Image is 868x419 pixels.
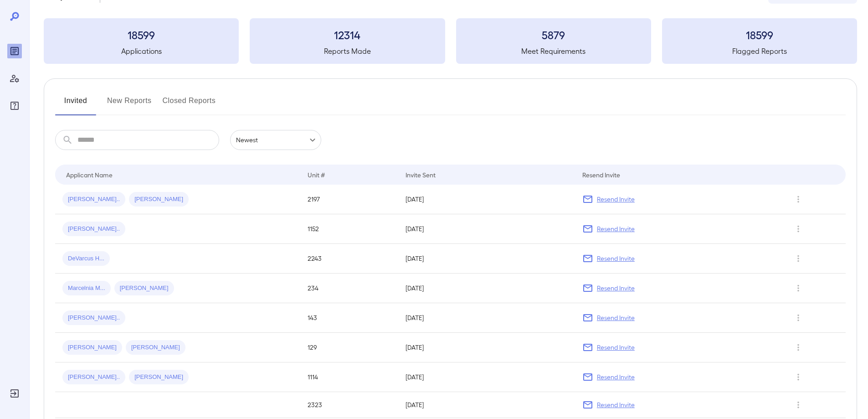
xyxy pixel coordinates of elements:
summary: 18599Applications12314Reports Made5879Meet Requirements18599Flagged Reports [44,18,857,64]
td: [DATE] [398,362,575,392]
td: 2323 [300,392,398,418]
h3: 18599 [44,27,239,42]
button: Row Actions [791,340,806,355]
span: [PERSON_NAME] [62,343,122,352]
div: FAQ [7,98,22,113]
p: Resend Invite [597,195,635,204]
td: [DATE] [398,244,575,274]
td: [DATE] [398,392,575,418]
p: Resend Invite [597,343,635,352]
span: Marcelnia M... [62,284,111,293]
button: New Reports [107,93,152,115]
td: 2197 [300,185,398,214]
td: 1114 [300,362,398,392]
h3: 5879 [456,27,651,42]
h3: 18599 [662,27,857,42]
td: [DATE] [398,274,575,303]
td: 2243 [300,244,398,274]
p: Resend Invite [597,224,635,233]
td: [DATE] [398,214,575,244]
div: Reports [7,44,22,58]
button: Row Actions [791,222,806,236]
button: Closed Reports [163,93,216,115]
p: Resend Invite [597,254,635,263]
td: 1152 [300,214,398,244]
h3: 12314 [250,27,445,42]
span: DeVarcus H... [62,254,110,263]
div: Resend Invite [582,169,620,180]
div: Applicant Name [66,169,113,180]
div: Manage Users [7,71,22,86]
button: Row Actions [791,370,806,384]
h5: Applications [44,46,239,57]
span: [PERSON_NAME] [129,373,189,382]
button: Invited [55,93,96,115]
button: Row Actions [791,281,806,295]
button: Row Actions [791,310,806,325]
span: [PERSON_NAME] [114,284,174,293]
div: Unit # [308,169,325,180]
td: [DATE] [398,185,575,214]
h5: Flagged Reports [662,46,857,57]
span: [PERSON_NAME].. [62,373,125,382]
span: [PERSON_NAME] [126,343,185,352]
div: Newest [230,130,321,150]
span: [PERSON_NAME].. [62,225,125,233]
h5: Meet Requirements [456,46,651,57]
td: [DATE] [398,303,575,333]
p: Resend Invite [597,313,635,322]
span: [PERSON_NAME].. [62,314,125,322]
h5: Reports Made [250,46,445,57]
div: Log Out [7,386,22,401]
td: [DATE] [398,333,575,362]
button: Row Actions [791,251,806,266]
span: [PERSON_NAME] [129,195,189,204]
span: [PERSON_NAME].. [62,195,125,204]
p: Resend Invite [597,372,635,382]
p: Resend Invite [597,284,635,293]
div: Invite Sent [406,169,436,180]
td: 234 [300,274,398,303]
td: 143 [300,303,398,333]
td: 129 [300,333,398,362]
button: Row Actions [791,192,806,207]
button: Row Actions [791,398,806,412]
p: Resend Invite [597,400,635,409]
